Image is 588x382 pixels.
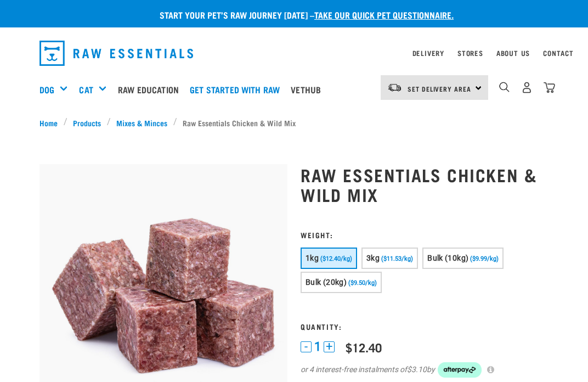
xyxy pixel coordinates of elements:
a: take our quick pet questionnaire. [314,12,454,17]
button: 3kg ($11.53/kg) [361,248,418,269]
nav: breadcrumbs [39,117,549,128]
span: ($9.99/kg) [470,255,499,262]
span: Bulk (20kg) [306,278,347,286]
button: + [324,341,335,352]
a: Vethub [288,68,329,111]
img: user.png [521,82,533,93]
a: Dog [39,83,54,96]
a: Get started with Raw [187,68,288,111]
span: 1 [314,341,321,352]
span: Bulk (10kg) [427,254,468,262]
span: ($12.40/kg) [320,255,352,262]
img: home-icon-1@2x.png [499,82,510,92]
button: Bulk (20kg) ($9.50/kg) [301,272,382,293]
nav: dropdown navigation [31,36,557,70]
span: ($11.53/kg) [381,255,413,262]
div: $12.40 [346,340,382,354]
span: $3.10 [407,364,427,375]
span: 1kg [306,254,319,262]
a: Home [39,117,64,128]
a: Products [67,117,107,128]
h1: Raw Essentials Chicken & Wild Mix [301,165,549,204]
a: Raw Education [115,68,187,111]
h3: Quantity: [301,322,549,330]
a: About Us [496,51,530,55]
a: Contact [543,51,574,55]
span: Set Delivery Area [408,87,471,91]
img: Raw Essentials Logo [39,41,193,66]
img: van-moving.png [387,83,402,93]
span: 3kg [366,254,380,262]
a: Mixes & Minces [111,117,173,128]
div: or 4 interest-free instalments of by [301,362,549,378]
a: Delivery [412,51,444,55]
button: 1kg ($12.40/kg) [301,248,357,269]
h3: Weight: [301,231,549,239]
span: ($9.50/kg) [348,279,377,286]
button: - [301,341,312,352]
button: Bulk (10kg) ($9.99/kg) [422,248,504,269]
img: Afterpay [438,362,482,378]
a: Cat [79,83,93,96]
img: home-icon@2x.png [544,82,555,93]
a: Stores [457,51,483,55]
